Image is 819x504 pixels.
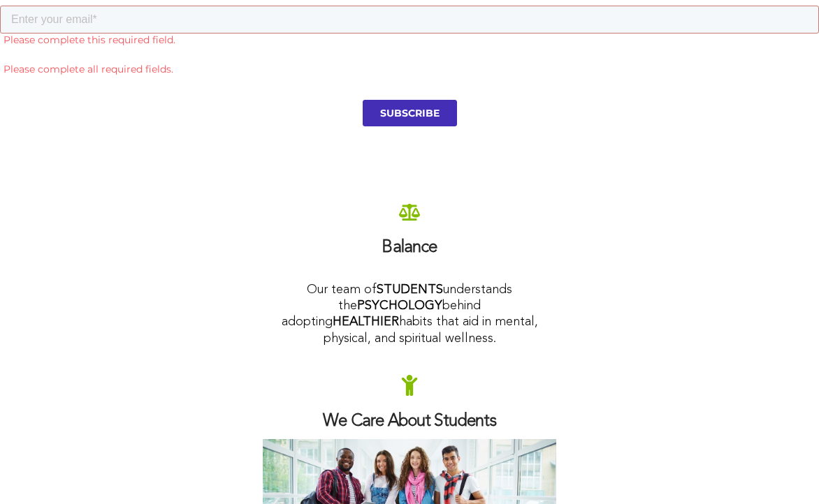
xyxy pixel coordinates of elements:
h3: Balance [263,237,556,258]
iframe: Chat Widget [749,437,819,504]
label: Please complete this required field. [3,31,819,43]
input: SUBSCRIBE [363,97,457,124]
strong: PSYCHOLOGY [357,299,442,312]
span: Our team of understands the behind adopting habits that aid in mental, physical, and spiritual we... [282,283,538,345]
strong: STUDENTS [377,283,443,296]
strong: HEALTHIER [333,316,399,328]
h3: We Care About Students [263,411,556,432]
label: Please complete all required fields. [3,60,819,73]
